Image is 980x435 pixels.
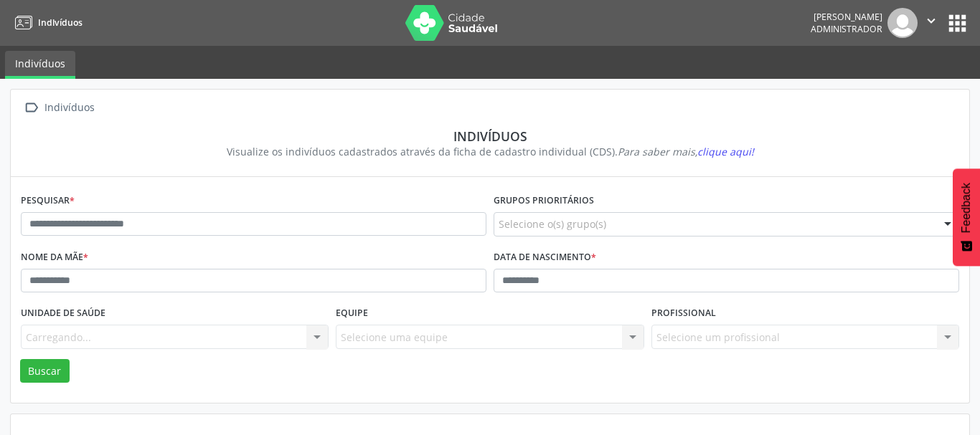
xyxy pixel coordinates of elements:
label: Equipe [336,302,368,325]
label: Unidade de saúde [21,302,105,325]
label: Pesquisar [21,190,75,212]
button: Feedback - Mostrar pesquisa [953,168,980,266]
label: Nome da mãe [21,247,88,269]
div: [PERSON_NAME] [811,11,882,23]
span: Indivíduos [38,16,83,29]
label: Data de nascimento [494,247,596,269]
div: Visualize os indivíduos cadastrados através da ficha de cadastro individual (CDS). [31,144,949,159]
span: Feedback [960,183,973,233]
span: Administrador [811,23,882,35]
i:  [923,13,939,29]
div: Indivíduos [42,97,97,118]
a:  Indivíduos [21,97,97,118]
button: Buscar [20,359,70,383]
button: apps [945,11,970,36]
div: Indivíduos [31,128,949,144]
span: clique aqui! [697,145,754,158]
span: Selecione o(s) grupo(s) [499,216,606,231]
label: Profissional [651,302,716,325]
a: Indivíduos [5,51,75,79]
button:  [918,8,945,38]
img: img [887,8,918,38]
a: Indivíduos [10,11,83,34]
label: Grupos prioritários [494,190,594,212]
i:  [21,97,42,118]
i: Para saber mais, [618,145,754,158]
